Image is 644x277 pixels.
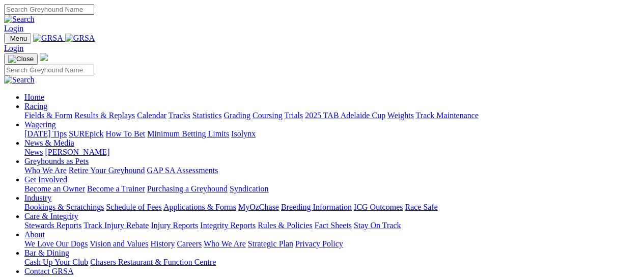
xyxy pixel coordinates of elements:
[24,166,67,175] a: Who We Are
[24,157,89,165] a: Greyhounds as Pets
[284,111,303,120] a: Trials
[24,221,81,230] a: Stewards Reports
[137,111,166,120] a: Calendar
[204,239,246,248] a: Who We Are
[69,129,103,138] a: SUREpick
[24,203,104,211] a: Bookings & Scratchings
[33,34,63,43] img: GRSA
[354,203,403,211] a: ICG Outcomes
[24,267,73,275] a: Contact GRSA
[8,55,34,63] img: Close
[24,184,85,193] a: Become an Owner
[192,111,222,120] a: Statistics
[147,166,218,175] a: GAP SA Assessments
[150,239,175,248] a: History
[24,148,640,157] div: News & Media
[24,148,43,156] a: News
[24,193,51,202] a: Industry
[177,239,202,248] a: Careers
[24,184,640,193] div: Get Involved
[24,111,72,120] a: Fields & Form
[24,166,640,175] div: Greyhounds as Pets
[231,129,256,138] a: Isolynx
[305,111,385,120] a: 2025 TAB Adelaide Cup
[200,221,256,230] a: Integrity Reports
[24,212,78,220] a: Care & Integrity
[45,148,109,156] a: [PERSON_NAME]
[4,65,94,75] input: Search
[24,258,640,267] div: Bar & Dining
[24,258,88,266] a: Cash Up Your Club
[74,111,135,120] a: Results & Replays
[87,184,145,193] a: Become a Trainer
[106,129,146,138] a: How To Bet
[258,221,313,230] a: Rules & Policies
[147,129,229,138] a: Minimum Betting Limits
[281,203,352,211] a: Breeding Information
[405,203,437,211] a: Race Safe
[40,53,48,61] img: logo-grsa-white.png
[24,129,640,138] div: Wagering
[24,203,640,212] div: Industry
[4,75,35,85] img: Search
[4,33,31,44] button: Toggle navigation
[24,129,67,138] a: [DATE] Tips
[295,239,343,248] a: Privacy Policy
[4,24,23,33] a: Login
[24,175,67,184] a: Get Involved
[224,111,250,120] a: Grading
[315,221,352,230] a: Fact Sheets
[24,239,88,248] a: We Love Our Dogs
[24,248,69,257] a: Bar & Dining
[24,230,45,239] a: About
[83,221,149,230] a: Track Injury Rebate
[4,4,94,15] input: Search
[90,239,148,248] a: Vision and Values
[248,239,293,248] a: Strategic Plan
[24,239,640,248] div: About
[354,221,401,230] a: Stay On Track
[4,53,38,65] button: Toggle navigation
[416,111,479,120] a: Track Maintenance
[163,203,236,211] a: Applications & Forms
[4,15,35,24] img: Search
[169,111,190,120] a: Tracks
[24,120,56,129] a: Wagering
[238,203,279,211] a: MyOzChase
[69,166,145,175] a: Retire Your Greyhound
[106,203,161,211] a: Schedule of Fees
[230,184,268,193] a: Syndication
[90,258,216,266] a: Chasers Restaurant & Function Centre
[387,111,414,120] a: Weights
[147,184,228,193] a: Purchasing a Greyhound
[65,34,95,43] img: GRSA
[24,93,44,101] a: Home
[24,221,640,230] div: Care & Integrity
[10,35,27,42] span: Menu
[24,111,640,120] div: Racing
[253,111,283,120] a: Coursing
[151,221,198,230] a: Injury Reports
[24,102,47,110] a: Racing
[24,138,74,147] a: News & Media
[4,44,23,52] a: Login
